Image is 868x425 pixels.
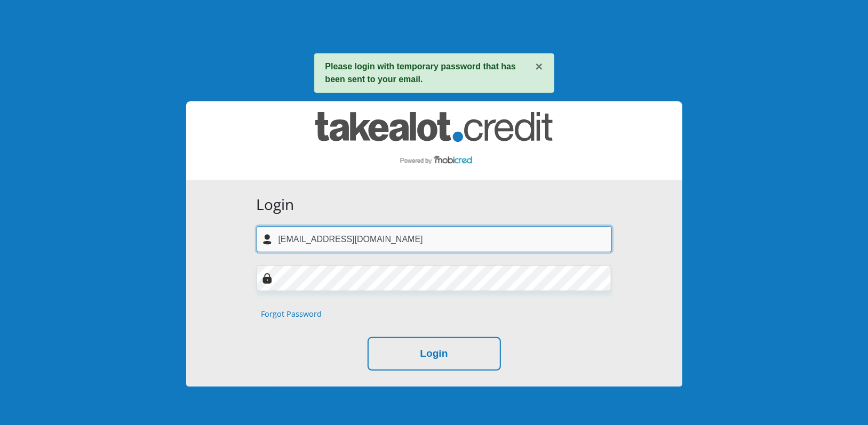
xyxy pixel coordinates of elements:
[325,62,516,84] strong: Please login with temporary password that has been sent to your email.
[368,337,501,371] button: Login
[262,234,273,245] img: user-icon image
[535,60,543,73] button: ×
[261,308,322,320] a: Forgot Password
[315,112,553,169] img: takealot_credit logo
[257,226,612,252] input: Username
[262,273,273,284] img: Image
[257,196,612,214] h3: Login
